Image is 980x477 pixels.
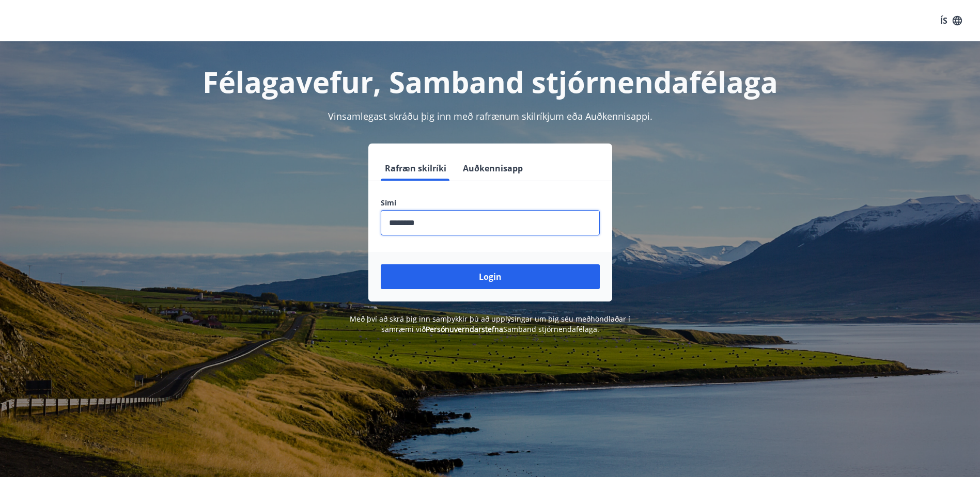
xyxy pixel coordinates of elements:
[381,264,600,289] button: Login
[381,198,600,208] label: Sími
[426,324,503,334] a: Persónuverndarstefna
[459,156,527,181] button: Auðkennisapp
[350,314,630,334] span: Með því að skrá þig inn samþykkir þú að upplýsingar um þig séu meðhöndlaðar í samræmi við Samband...
[131,62,850,101] h1: Félagavefur, Samband stjórnendafélaga
[328,110,652,122] span: Vinsamlegast skráðu þig inn með rafrænum skilríkjum eða Auðkennisappi.
[935,11,968,30] button: ÍS
[381,156,450,181] button: Rafræn skilríki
